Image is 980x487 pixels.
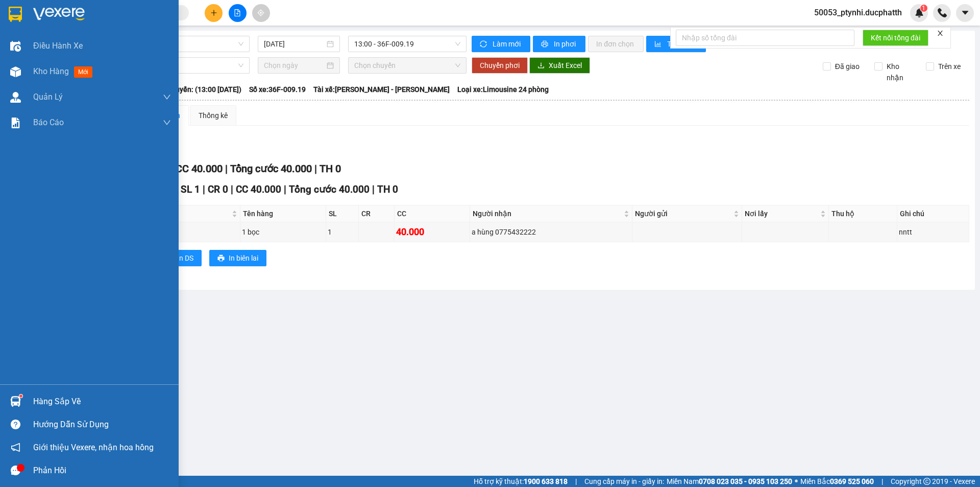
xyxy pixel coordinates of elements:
[74,66,92,78] span: mới
[938,8,947,17] img: phone-icon
[457,84,549,95] span: Loại xe: Limousine 24 phòng
[225,163,228,175] span: |
[923,478,930,485] span: copyright
[480,40,488,49] span: sync
[359,205,394,222] th: CR
[289,183,370,195] span: Tổng cước 40.000
[10,118,21,128] img: solution-icon
[584,476,664,487] span: Cung cấp máy in - giấy in:
[249,84,306,95] span: Số xe: 36F-009.19
[899,226,967,238] div: nntt
[19,395,22,398] sup: 1
[10,396,21,407] img: warehouse-icon
[524,477,568,485] strong: 1900 633 818
[320,163,341,175] span: TH 0
[396,225,468,239] div: 40.000
[236,183,281,195] span: CC 40.000
[956,4,974,22] button: caret-down
[474,476,568,487] span: Hỗ trợ kỹ thuật:
[699,477,792,485] strong: 0708 023 035 - 0935 103 250
[372,183,375,195] span: |
[217,254,225,263] span: printer
[208,183,228,195] span: CR 0
[635,208,731,219] span: Người gửi
[871,32,920,43] span: Kết nối tổng đài
[205,4,223,22] button: plus
[158,250,202,266] button: printerIn DS
[11,466,20,475] span: message
[472,36,530,52] button: syncLàm mới
[881,476,883,487] span: |
[33,417,171,432] div: Hướng dẫn sử dụng
[863,30,928,46] button: Kết nối tổng đài
[176,163,223,175] span: CC 40.000
[529,57,590,74] button: downloadXuất Excel
[920,5,927,12] sup: 1
[33,90,63,103] span: Quản Lý
[654,40,663,49] span: bar-chart
[242,226,324,238] div: 1 bọc
[234,9,241,16] span: file-add
[493,38,522,50] span: Làm mới
[646,36,706,52] button: bar-chartThống kê
[830,477,874,485] strong: 0369 525 060
[575,476,577,487] span: |
[9,7,22,22] img: logo-vxr
[33,463,171,478] div: Phản hồi
[257,9,264,16] span: aim
[264,60,325,71] input: Chọn ngày
[11,443,20,452] span: notification
[354,36,460,52] span: 13:00 - 36F-009.19
[554,38,577,50] span: In phơi
[10,41,21,52] img: warehouse-icon
[177,252,193,264] span: In DS
[472,226,630,238] div: a hùng 0775432222
[313,84,450,95] span: Tài xế: [PERSON_NAME] - [PERSON_NAME]
[922,5,925,12] span: 1
[33,39,83,52] span: Điều hành xe
[33,394,171,409] div: Hàng sắp về
[199,110,228,121] div: Thống kê
[314,163,317,175] span: |
[897,205,969,222] th: Ghi chú
[745,208,818,219] span: Nơi lấy
[240,205,326,222] th: Tên hàng
[588,36,644,52] button: In đơn chọn
[10,66,21,77] img: warehouse-icon
[167,84,241,95] span: Chuyến: (13:00 [DATE])
[915,8,924,17] img: icon-new-feature
[883,61,918,83] span: Kho nhận
[473,208,622,219] span: Người nhận
[328,226,357,238] div: 1
[230,163,312,175] span: Tổng cước 40.000
[934,61,965,72] span: Trên xe
[937,30,944,37] span: close
[829,205,897,222] th: Thu hộ
[549,60,582,71] span: Xuất Excel
[33,116,64,129] span: Báo cáo
[284,183,286,195] span: |
[377,183,398,195] span: TH 0
[33,441,154,454] span: Giới thiệu Vexere, nhận hoa hồng
[326,205,359,222] th: SL
[533,36,585,52] button: printerIn phơi
[537,62,545,70] span: download
[831,61,864,72] span: Đã giao
[209,250,266,266] button: printerIn biên lai
[252,4,270,22] button: aim
[264,38,325,50] input: 15/08/2025
[10,92,21,103] img: warehouse-icon
[210,9,217,16] span: plus
[163,93,171,101] span: down
[229,4,247,22] button: file-add
[795,479,798,483] span: ⚪️
[806,6,910,19] span: 50053_ptynhi.ducphatth
[229,252,258,264] span: In biên lai
[203,183,205,195] span: |
[231,183,233,195] span: |
[800,476,874,487] span: Miền Bắc
[395,205,470,222] th: CC
[354,58,460,73] span: Chọn chuyến
[676,30,854,46] input: Nhập số tổng đài
[181,183,200,195] span: SL 1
